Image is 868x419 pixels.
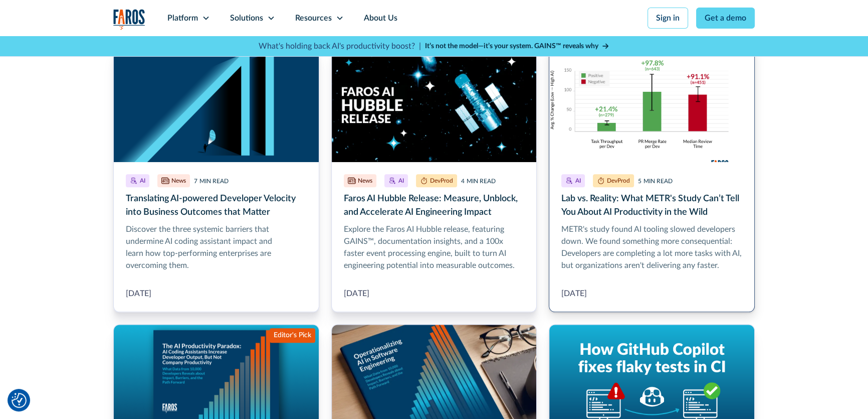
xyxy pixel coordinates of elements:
[295,12,332,24] div: Resources
[167,12,198,24] div: Platform
[425,41,609,52] a: It’s not the model—it’s your system. GAINS™ reveals why
[549,46,755,312] a: Lab vs. Reality: What METR's Study Can’t Tell You About AI Productivity in the Wild
[331,46,537,312] a: Faros AI Hubble Release: Measure, Unblock, and Accelerate AI Engineering Impact
[113,9,145,30] a: home
[647,8,688,29] a: Sign in
[113,46,319,312] a: Translating AI-powered Developer Velocity into Business Outcomes that Matter
[230,12,263,24] div: Solutions
[12,393,27,408] button: Cookie Settings
[425,43,598,50] strong: It’s not the model—it’s your system. GAINS™ reveals why
[259,40,421,52] p: What's holding back AI's productivity boost? |
[12,393,27,408] img: Revisit consent button
[113,9,145,30] img: Logo of the analytics and reporting company Faros.
[696,8,755,29] a: Get a demo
